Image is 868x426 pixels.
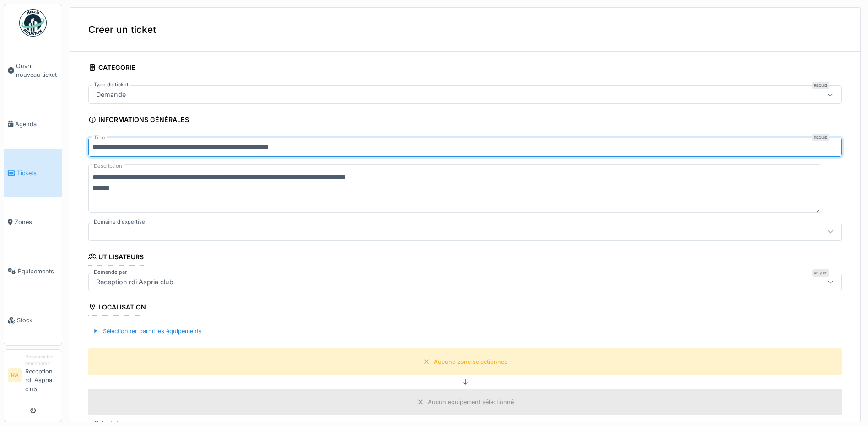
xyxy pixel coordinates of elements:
[17,316,58,325] span: Stock
[92,277,177,287] div: Reception rdi Aspria club
[92,90,129,100] div: Demande
[434,357,507,366] div: Aucune zone sélectionnée
[16,62,58,79] span: Ouvrir nouveau ticket
[812,134,829,141] div: Requis
[17,169,58,177] span: Tickets
[92,160,124,172] label: Description
[70,8,860,52] div: Créer un ticket
[25,353,58,367] div: Responsable demandeur
[88,250,144,266] div: Utilisateurs
[4,42,62,100] a: Ouvrir nouveau ticket
[4,197,62,246] a: Zones
[92,81,130,89] label: Type de ticket
[4,149,62,197] a: Tickets
[15,218,58,226] span: Zones
[4,100,62,149] a: Agenda
[25,353,58,397] li: Reception rdi Aspria club
[812,269,829,277] div: Requis
[8,368,22,382] li: RA
[15,120,58,128] span: Agenda
[88,325,205,337] div: Sélectionner parmi les équipements
[92,268,129,276] label: Demandé par
[92,134,107,142] label: Titre
[19,9,47,37] img: Badge_color-CXgf-gQk.svg
[92,218,147,226] label: Domaine d'expertise
[88,113,189,128] div: Informations générales
[4,247,62,296] a: Équipements
[8,353,58,399] a: RA Responsable demandeurReception rdi Aspria club
[88,61,135,76] div: Catégorie
[18,267,58,276] span: Équipements
[4,296,62,345] a: Stock
[812,82,829,89] div: Requis
[428,398,514,406] div: Aucun équipement sélectionné
[88,300,146,316] div: Localisation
